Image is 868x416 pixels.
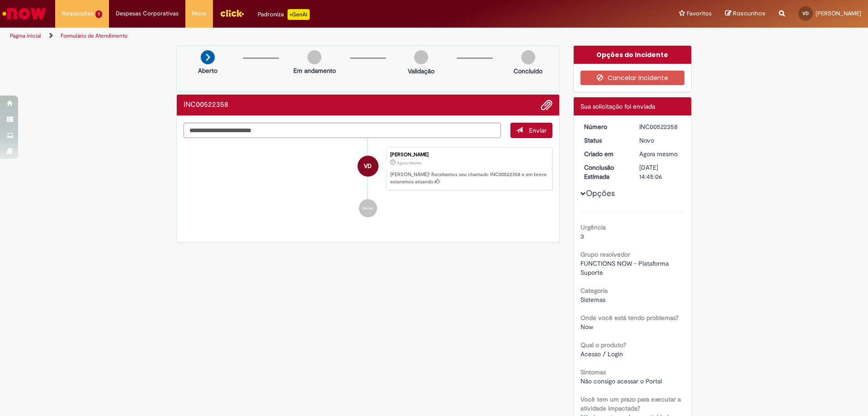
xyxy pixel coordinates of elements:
[184,123,501,138] textarea: Digite sua mensagem aqui...
[574,46,692,64] div: Opções do Incidente
[580,350,623,358] span: Acesso / Login
[510,123,552,138] button: Enviar
[397,160,421,166] span: Agora mesmo
[10,32,41,39] a: Página inicial
[577,122,633,131] dt: Número
[639,150,678,158] span: Agora mesmo
[307,50,321,64] img: img-circle-grey.png
[116,9,179,18] span: Despesas Corporativas
[364,155,372,177] span: VD
[577,163,633,181] dt: Conclusão Estimada
[7,28,572,44] ul: Trilhas de página
[414,50,428,64] img: img-circle-grey.png
[580,323,593,331] span: Now
[184,101,228,109] h2: INC00522358 Histórico de tíquete
[639,150,678,158] time: 28/08/2025 11:45:06
[62,9,94,18] span: Requisições
[802,10,809,16] span: VD
[198,66,217,75] p: Aberto
[580,296,605,304] span: Sistemas
[529,126,547,134] span: Enviar
[580,395,681,412] b: Você tem um prazo para executar a atividade impactada?
[580,250,630,258] b: Grupo resolvedor
[390,171,547,185] p: [PERSON_NAME]! Recebemos seu chamado INC00522358 e em breve estaremos atuando.
[639,149,681,158] div: 28/08/2025 11:45:06
[725,10,765,18] a: Rascunhos
[390,152,547,158] div: [PERSON_NAME]
[639,136,681,145] div: Novo
[61,32,127,39] a: Formulário de Atendimento
[580,314,679,322] b: Onde você está tendo problemas?
[580,259,670,277] span: FUNCTIONS NOW - Plataforma Suporte
[288,9,310,20] p: +GenAi
[541,99,552,111] button: Adicionar anexos
[220,6,244,20] img: click_logo_yellow_360x200.png
[580,287,608,295] b: Categoria
[577,136,633,145] dt: Status
[577,149,633,158] dt: Criado em
[580,102,655,110] span: Sua solicitação foi enviada
[639,163,681,181] div: [DATE] 14:45:06
[514,67,542,76] p: Concluído
[580,232,584,240] span: 3
[184,138,552,227] ul: Histórico de tíquete
[408,67,434,76] p: Validação
[95,10,102,18] span: 1
[687,9,712,18] span: Favoritos
[580,377,662,385] span: Não consigo acessar o Portal
[201,50,215,64] img: arrow-next.png
[358,156,378,177] div: Vitor Gabriel Menck Diniz
[733,9,765,18] span: Rascunhos
[521,50,535,64] img: img-circle-grey.png
[397,160,421,166] time: 28/08/2025 11:45:06
[580,71,685,85] button: Cancelar Incidente
[258,9,310,20] div: Padroniza
[639,122,681,131] div: INC00522358
[192,9,206,18] span: More
[580,341,626,349] b: Qual o produto?
[816,10,861,17] span: [PERSON_NAME]
[184,147,552,191] li: Vitor Gabriel Menck Diniz
[293,66,336,75] p: Em andamento
[580,223,606,231] b: Urgência
[580,368,606,376] b: Sintomas
[1,5,47,23] img: ServiceNow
